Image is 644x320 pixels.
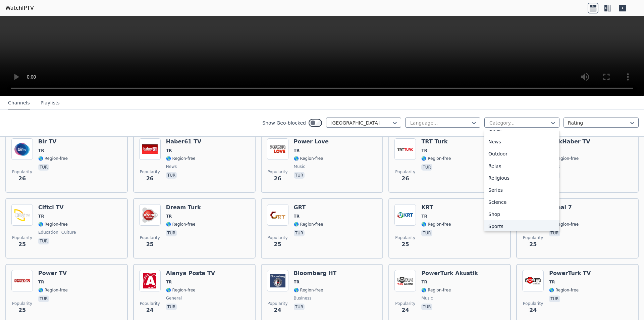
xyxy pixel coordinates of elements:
button: Playlists [41,97,60,109]
h6: TurkHaber TV [549,138,590,145]
img: PowerTurk Akustik [394,270,416,291]
img: Power Love [267,138,288,160]
div: Religious [484,172,559,184]
span: 24 [529,306,537,314]
span: 25 [18,306,26,314]
a: WatchIPTV [5,4,34,12]
span: TR [294,148,300,153]
img: Dream Turk [139,204,161,226]
span: 🌎 Region-free [549,156,579,161]
span: TR [421,148,427,153]
span: 24 [401,306,409,314]
div: Sports [484,220,559,232]
span: Popularity [140,235,160,240]
img: PowerTurk TV [522,270,544,291]
span: 🌎 Region-free [166,287,196,293]
h6: Dream Turk [166,204,201,211]
p: tur [38,164,49,171]
span: 🌎 Region-free [166,222,196,227]
span: 🌎 Region-free [166,156,196,161]
span: 25 [401,240,409,248]
img: Alanya Posta TV [139,270,161,291]
span: Popularity [12,301,32,306]
h6: Haber61 TV [166,138,202,145]
label: Show Geo-blocked [262,120,306,126]
span: 26 [18,175,26,183]
span: Popularity [395,301,415,306]
img: Bir TV [11,138,33,160]
h6: Power TV [38,270,68,277]
span: 24 [146,306,154,314]
div: Series [484,184,559,196]
span: Popularity [268,169,288,175]
span: Popularity [523,235,543,240]
span: 🌎 Region-free [38,287,68,293]
span: 25 [274,240,281,248]
p: tur [294,172,305,179]
span: 🌎 Region-free [549,222,579,227]
span: education [38,230,58,235]
span: TR [421,279,427,285]
div: Science [484,196,559,208]
img: Haber61 TV [139,138,161,160]
span: 🌎 Region-free [38,156,68,161]
span: Popularity [140,301,160,306]
span: 🌎 Region-free [421,287,451,293]
span: TR [294,279,300,285]
span: 🌎 Region-free [294,287,323,293]
p: tur [166,304,177,310]
span: TR [38,148,44,153]
div: News [484,136,559,148]
span: TR [38,279,44,285]
span: Popularity [395,235,415,240]
span: TR [421,214,427,219]
button: Channels [8,97,30,109]
p: tur [421,164,432,171]
img: Ciftci TV [11,204,33,226]
span: Popularity [12,235,32,240]
span: TR [166,279,172,285]
p: tur [421,304,432,310]
h6: PowerTurk Akustik [421,270,478,277]
h6: Kanal 7 [549,204,579,211]
span: music [421,295,433,301]
span: 25 [18,240,26,248]
h6: PowerTurk TV [549,270,591,277]
span: Popularity [140,169,160,175]
span: TR [549,279,555,285]
p: tur [549,295,560,302]
span: 26 [401,175,409,183]
h6: TRT Turk [421,138,451,145]
span: TR [166,214,172,219]
p: tur [38,238,49,244]
p: tur [294,304,305,310]
div: Relax [484,160,559,172]
p: tur [38,295,49,302]
h6: Alanya Posta TV [166,270,215,277]
span: 🌎 Region-free [38,222,68,227]
span: business [294,295,312,301]
div: Outdoor [484,148,559,160]
h6: GRT [294,204,323,211]
span: 🌎 Region-free [294,156,323,161]
span: Popularity [268,235,288,240]
img: TRT Turk [394,138,416,160]
span: 25 [146,240,154,248]
span: music [294,164,305,169]
span: Popularity [268,301,288,306]
span: 🌎 Region-free [421,222,451,227]
span: general [166,295,182,301]
p: tur [421,230,432,236]
span: TR [166,148,172,153]
span: 26 [274,175,281,183]
span: Popularity [523,301,543,306]
img: Power TV [11,270,33,291]
h6: KRT [421,204,451,211]
h6: Bir TV [38,138,68,145]
span: 24 [274,306,281,314]
span: 🌎 Region-free [549,287,579,293]
span: 25 [529,240,537,248]
h6: Bloomberg HT [294,270,337,277]
p: tur [166,230,177,236]
img: GRT [267,204,288,226]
